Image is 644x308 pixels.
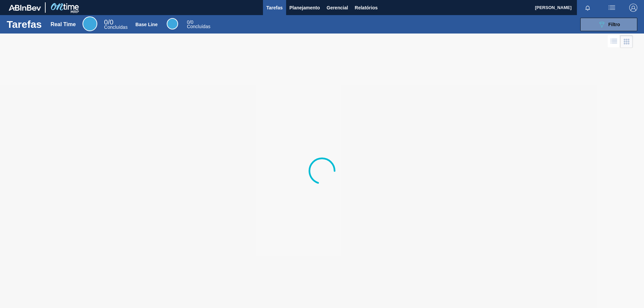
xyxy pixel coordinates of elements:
div: Base Line [167,18,178,29]
span: 0 [187,19,190,25]
div: Real Time [51,21,76,27]
span: Relatórios [355,4,378,12]
div: Base Line [136,22,158,27]
img: userActions [608,4,616,12]
span: / 0 [187,19,193,25]
div: Base Line [187,20,210,29]
span: Concluídas [187,24,210,29]
div: Real Time [104,19,127,29]
h1: Tarefas [7,20,42,28]
span: Concluídas [104,24,127,30]
div: Real Time [83,16,97,31]
img: TNhmsLtSVTkK8tSr43FrP2fwEKptu5GPRR3wAAAABJRU5ErkJggg== [9,5,41,11]
button: Filtro [580,18,637,31]
span: Tarefas [266,4,283,12]
span: Gerencial [327,4,348,12]
span: Filtro [608,22,620,27]
span: 0 [104,18,108,26]
span: Planejamento [289,4,320,12]
button: Notificações [577,3,598,12]
span: / 0 [104,18,113,26]
img: Logout [629,4,637,12]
